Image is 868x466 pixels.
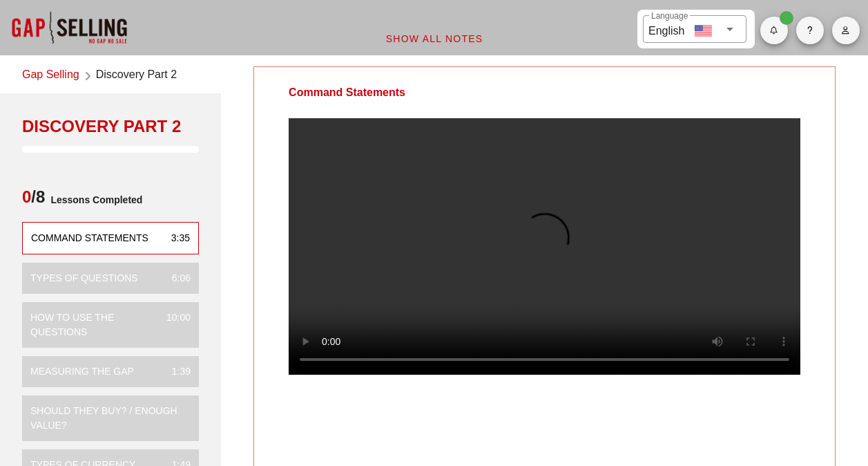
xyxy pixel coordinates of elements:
div: Command Statements [254,67,440,118]
span: 0 [22,187,31,206]
div: Types of Questions [30,271,138,286]
div: LanguageEnglish [643,15,746,43]
div: 6:06 [161,271,191,286]
div: 3:35 [160,231,190,245]
div: 10:00 [155,310,191,339]
button: Show All Notes [374,26,494,51]
span: Show All Notes [385,33,483,44]
div: Discovery Part 2 [22,115,199,138]
span: /8 [22,186,45,214]
div: How to Use the Questions [30,310,155,339]
div: English [648,19,684,39]
span: Lessons Completed [45,186,142,214]
div: Should They Buy? / enough value? [30,404,180,433]
span: Discovery Part 2 [96,66,177,85]
span: Badge [780,11,793,25]
div: Command Statements [31,231,148,245]
label: Language [651,11,688,21]
div: Measuring the Gap [30,364,134,379]
div: 1:39 [161,364,191,379]
a: Gap Selling [22,66,79,85]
